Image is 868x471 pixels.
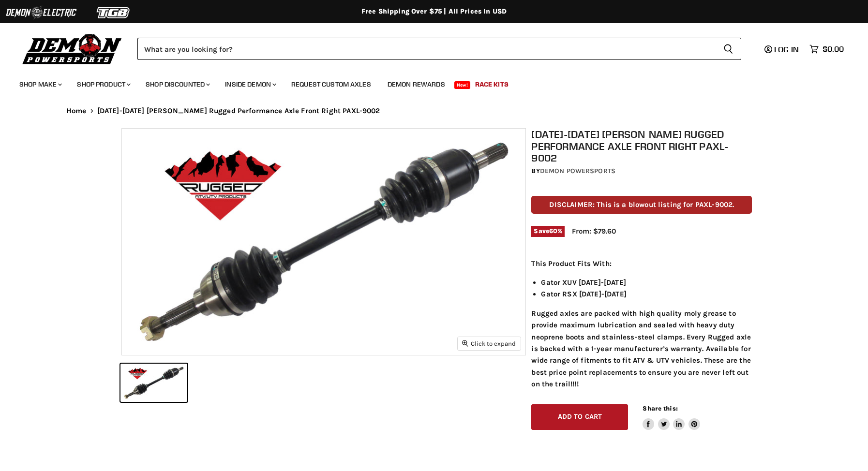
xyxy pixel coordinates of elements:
[380,74,452,94] a: Demon Rewards
[643,404,700,430] aside: Share this:
[12,71,841,94] ul: Main menu
[47,7,821,16] div: Free Shipping Over $75 | All Prices In USD
[462,340,516,347] span: Click to expand
[138,74,216,94] a: Shop Discounted
[97,107,380,115] span: [DATE]-[DATE] [PERSON_NAME] Rugged Performance Axle Front Right PAXL-9002
[12,74,68,94] a: Shop Make
[70,74,136,94] a: Shop Product
[531,258,752,269] p: This Product Fits With:
[122,129,525,355] img: 2011-2022 John Deere Rugged Performance Axle Front Right PAXL-9002
[66,107,87,115] a: Home
[77,3,150,22] img: TGB Logo 2
[5,3,77,22] img: Demon Electric Logo 2
[549,227,557,235] span: 60
[531,258,752,390] div: Rugged axles are packed with high quality moly grease to provide maximum lubrication and sealed w...
[468,74,516,94] a: Race Kits
[572,227,616,235] span: From: $79.60
[19,31,125,66] img: Demon Powersports
[458,337,521,350] button: Click to expand
[716,38,741,60] button: Search
[541,277,752,288] li: Gator XUV [DATE]-[DATE]
[120,364,187,402] button: 2011-2022 John Deere Rugged Performance Axle Front Right PAXL-9002 thumbnail
[218,74,282,94] a: Inside Demon
[558,412,602,421] span: Add to cart
[531,196,752,214] p: DISCLAIMER: This is a blowout listing for PAXL-9002.
[531,166,752,177] div: by
[774,44,799,54] span: Log in
[531,226,565,236] span: Save %
[531,128,752,164] h1: [DATE]-[DATE] [PERSON_NAME] Rugged Performance Axle Front Right PAXL-9002
[541,288,752,300] li: Gator RSX [DATE]-[DATE]
[540,167,615,175] a: Demon Powersports
[760,45,805,54] a: Log in
[137,38,741,60] form: Product
[823,44,844,54] span: $0.00
[454,81,471,89] span: New!
[284,74,378,94] a: Request Custom Axles
[47,107,821,115] nav: Breadcrumbs
[805,42,849,56] a: $0.00
[531,404,628,430] button: Add to cart
[643,405,677,412] span: Share this:
[137,38,716,60] input: Search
